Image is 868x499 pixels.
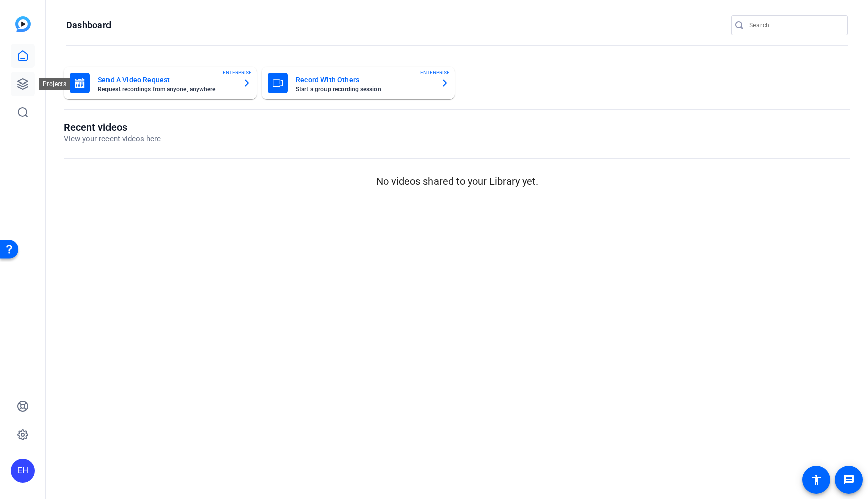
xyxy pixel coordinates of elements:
[262,67,455,99] button: Record With OthersStart a group recording sessionENTERPRISE
[223,69,252,76] span: ENTERPRISE
[66,19,111,31] h1: Dashboard
[39,78,70,90] div: Projects
[98,86,235,92] mat-card-subtitle: Request recordings from anyone, anywhere
[749,19,840,31] input: Search
[64,133,161,145] p: View your recent videos here
[296,86,432,92] mat-card-subtitle: Start a group recording session
[64,67,257,99] button: Send A Video RequestRequest recordings from anyone, anywhereENTERPRISE
[810,474,822,486] mat-icon: accessibility
[64,174,850,189] p: No videos shared to your Library yet.
[296,74,432,86] mat-card-title: Record With Others
[15,16,31,32] img: blue-gradient.svg
[420,69,450,76] span: ENTERPRISE
[843,474,855,486] mat-icon: message
[11,459,35,483] div: EH
[64,121,161,133] h1: Recent videos
[98,74,235,86] mat-card-title: Send A Video Request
